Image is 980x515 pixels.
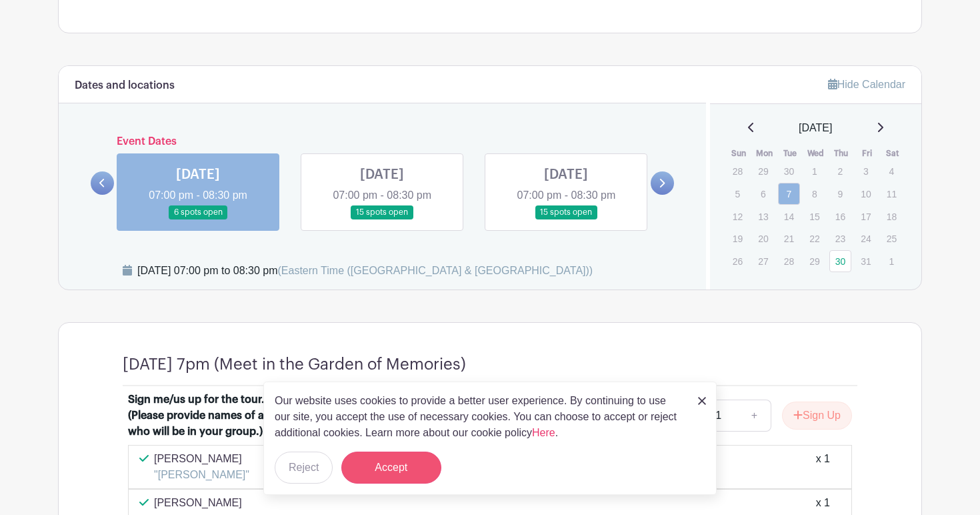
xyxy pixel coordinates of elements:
th: Sat [880,147,906,160]
p: 25 [881,228,903,249]
p: 5 [727,183,749,204]
a: 30 [829,250,851,272]
p: [PERSON_NAME] [154,451,249,467]
p: 10 [855,183,877,204]
p: Our website uses cookies to provide a better user experience. By continuing to use our site, you ... [275,393,684,441]
p: 30 [778,161,800,181]
h6: Event Dates [114,135,651,148]
img: close_button-5f87c8562297e5c2d7936805f587ecaba9071eb48480494691a3f1689db116b3.svg [698,397,706,405]
th: Wed [803,147,829,160]
p: 31 [855,251,877,272]
p: "[PERSON_NAME]" [154,467,249,483]
p: 19 [727,228,749,249]
th: Fri [854,147,880,160]
p: 15 [803,206,825,227]
th: Mon [751,147,777,160]
p: 28 [727,161,749,181]
div: Sign me/us up for the tour. (Please provide names of all who will be in your group.) [128,392,293,440]
p: 21 [778,228,800,249]
p: 4 [881,161,903,181]
p: 1 [881,251,903,272]
a: + [738,400,771,432]
p: 18 [881,206,903,227]
p: 16 [829,206,851,227]
p: 26 [727,251,749,272]
p: 17 [855,206,877,227]
p: 3 [855,161,877,181]
h6: Dates and locations [75,79,175,92]
button: Reject [275,452,333,484]
p: 1 [803,161,825,181]
div: [DATE] 07:00 pm to 08:30 pm [137,263,593,279]
a: Here [532,427,555,438]
p: 29 [803,251,825,272]
button: Sign Up [782,402,852,430]
p: 23 [829,228,851,249]
th: Thu [829,147,855,160]
th: Tue [777,147,803,160]
p: 29 [752,161,774,181]
p: 8 [803,183,825,204]
span: [DATE] [799,120,832,136]
p: 28 [778,251,800,272]
h4: [DATE] 7pm (Meet in the Garden of Memories) [123,355,466,374]
p: 24 [855,228,877,249]
p: 14 [778,206,800,227]
a: 7 [778,183,800,205]
div: x 1 [816,495,830,511]
span: (Eastern Time ([GEOGRAPHIC_DATA] & [GEOGRAPHIC_DATA])) [277,265,593,276]
p: 9 [829,183,851,204]
p: 11 [881,183,903,204]
th: Sun [726,147,752,160]
p: 6 [752,183,774,204]
a: Hide Calendar [828,79,905,90]
p: 22 [803,228,825,249]
p: 2 [829,161,851,181]
p: 20 [752,228,774,249]
p: 13 [752,206,774,227]
div: x 1 [816,451,830,483]
p: [PERSON_NAME] [154,495,242,511]
button: Accept [341,452,441,484]
p: 12 [727,206,749,227]
p: 27 [752,251,774,272]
